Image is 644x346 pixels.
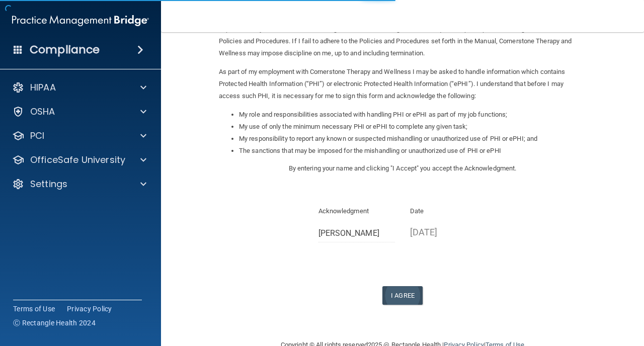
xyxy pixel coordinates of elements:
p: Settings [30,178,67,190]
p: Date [410,205,487,217]
p: Acknowledgment [318,205,395,217]
h4: Compliance [30,43,100,57]
a: OSHA [12,106,146,118]
p: PCI [30,130,44,142]
p: As part of my employment with Cornerstone Therapy and Wellness I may be asked to handle informati... [219,66,586,102]
a: Terms of Use [13,304,55,314]
li: The sanctions that may be imposed for the mishandling or unauthorized use of PHI or ePHI [239,145,586,157]
input: Full Name [318,224,395,242]
p: OSHA [30,106,55,118]
li: My role and responsibilities associated with handling PHI or ePHI as part of my job functions; [239,109,586,121]
a: Privacy Policy [67,304,112,314]
a: OfficeSafe University [12,154,146,166]
button: I Agree [382,286,423,305]
img: PMB logo [12,11,149,31]
a: Settings [12,178,146,190]
li: My responsibility to report any known or suspected mishandling or unauthorized use of PHI or ePHI... [239,133,586,145]
span: Ⓒ Rectangle Health 2024 [13,318,96,328]
p: [DATE] [410,224,487,240]
iframe: Drift Widget Chat Controller [470,275,632,315]
li: My use of only the minimum necessary PHI or ePHI to complete any given task; [239,121,586,133]
p: HIPAA [30,81,56,94]
p: OfficeSafe University [30,154,125,166]
p: By entering your name and clicking "I Accept" you accept the Acknowledgment. [219,162,586,175]
a: PCI [12,130,146,142]
a: HIPAA [12,81,146,94]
